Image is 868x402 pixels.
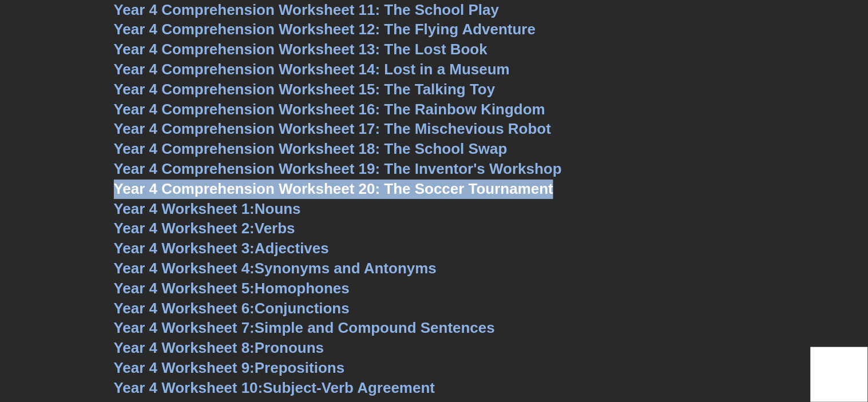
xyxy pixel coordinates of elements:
a: Year 4 Worksheet 10:Subject-Verb Agreement [114,379,435,396]
a: Year 4 Worksheet 7:Simple and Compound Sentences [114,319,496,336]
a: Year 4 Worksheet 3:Adjectives [114,240,330,257]
a: Year 4 Worksheet 6:Conjunctions [114,300,350,317]
span: Year 4 Worksheet 2: [114,220,255,237]
a: Year 4 Comprehension Worksheet 19: The Inventor's Workshop [114,160,562,177]
span: Year 4 Worksheet 5: [114,280,255,297]
a: Year 4 Comprehension Worksheet 20: The Soccer Tournament [114,180,554,197]
span: Year 4 Worksheet 9: [114,359,255,376]
iframe: Chat Widget [811,347,868,402]
span: Year 4 Worksheet 3: [114,240,255,257]
span: Year 4 Worksheet 4: [114,260,255,277]
a: Year 4 Comprehension Worksheet 11: The School Play [114,1,500,18]
a: Year 4 Worksheet 2:Verbs [114,220,295,237]
a: Year 4 Worksheet 4:Synonyms and Antonyms [114,260,437,277]
span: Year 4 Worksheet 8: [114,339,255,356]
a: Year 4 Comprehension Worksheet 18: The School Swap [114,140,508,157]
span: Year 4 Worksheet 10: [114,379,263,396]
span: Year 4 Worksheet 7: [114,319,255,336]
a: Year 4 Comprehension Worksheet 14: Lost in a Museum [114,61,510,78]
a: Year 4 Comprehension Worksheet 12: The Flying Adventure [114,21,536,38]
a: Year 4 Worksheet 8:Pronouns [114,339,324,356]
span: Year 4 Worksheet 6: [114,300,255,317]
a: Year 4 Worksheet 9:Prepositions [114,359,345,376]
a: Year 4 Comprehension Worksheet 17: The Mischevious Robot [114,120,552,137]
a: Year 4 Comprehension Worksheet 16: The Rainbow Kingdom [114,101,546,118]
a: Year 4 Worksheet 1:Nouns [114,200,301,217]
a: Year 4 Comprehension Worksheet 13: The Lost Book [114,41,488,58]
span: Year 4 Worksheet 1: [114,200,255,217]
a: Year 4 Worksheet 5:Homophones [114,280,350,297]
a: Year 4 Comprehension Worksheet 15: The Talking Toy [114,81,496,98]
